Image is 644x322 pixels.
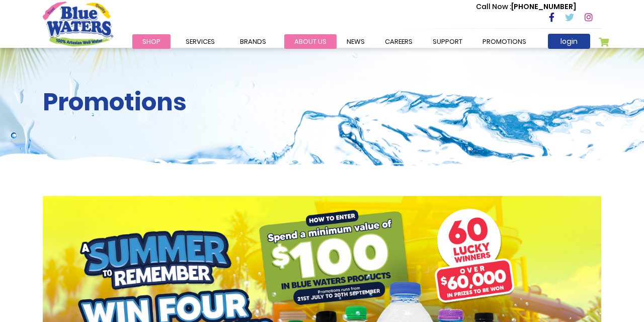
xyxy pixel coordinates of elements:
a: careers [375,34,423,49]
span: Shop [142,37,160,46]
a: login [548,34,590,49]
h2: Promotions [43,88,601,117]
span: Brands [240,37,266,46]
a: store logo [43,2,113,46]
p: [PHONE_NUMBER] [476,2,576,12]
a: News [337,34,375,49]
span: Services [186,37,215,46]
span: Call Now : [476,2,511,12]
a: about us [284,34,337,49]
a: Promotions [472,34,536,49]
a: support [423,34,472,49]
